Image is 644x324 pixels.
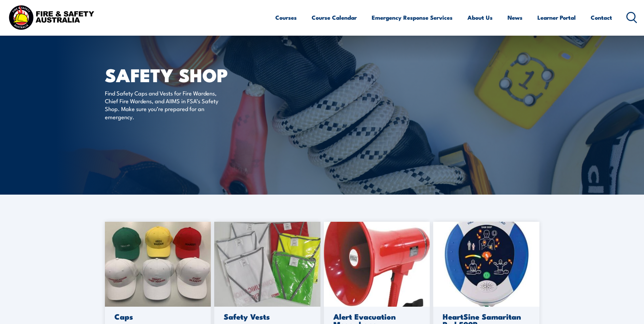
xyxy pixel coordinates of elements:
[324,222,430,307] img: megaphone-1.jpg
[591,8,612,26] a: Contact
[275,8,297,26] a: Courses
[537,8,576,26] a: Learner Portal
[467,8,493,26] a: About Us
[312,8,357,26] a: Course Calendar
[508,8,522,26] a: News
[372,8,453,26] a: Emergency Response Services
[105,222,211,307] img: caps-scaled-1.jpg
[105,67,273,83] h1: SAFETY SHOP
[433,222,539,307] img: 500.jpg
[105,89,229,121] p: Find Safety Caps and Vests for Fire Wardens, Chief Fire Wardens, and AIIMS in FSA’s Safety Shop. ...
[214,222,320,307] img: 20230220_093531-scaled-1.jpg
[224,312,309,320] h3: Safety Vests
[114,312,200,320] h3: Caps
